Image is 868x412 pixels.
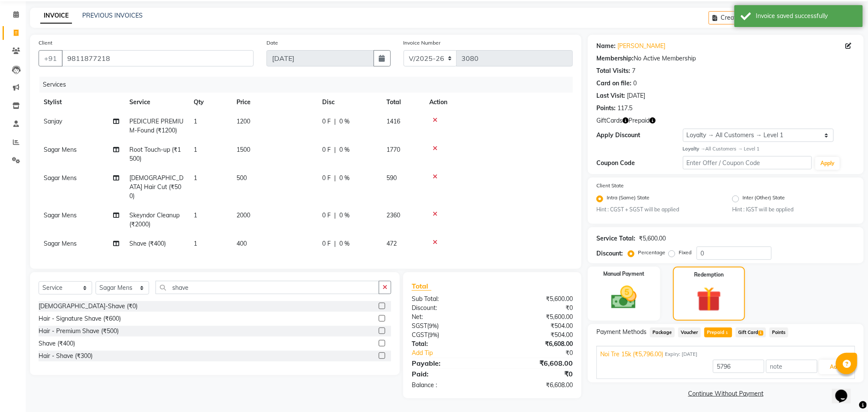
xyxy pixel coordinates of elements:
span: Noi Tre 15k (₹5,796.00) [600,350,663,359]
span: Prepaid [629,116,650,125]
div: Services [39,77,579,93]
input: Search by Name/Mobile/Email/Code [62,50,254,66]
div: Apply Discount [596,131,682,140]
a: INVOICE [40,8,72,24]
div: Hair - Signature Shave (₹600) [39,314,121,323]
span: 0 % [339,211,350,220]
button: Add [819,360,850,374]
div: All Customers → Level 1 [683,145,855,153]
span: Total [412,282,431,291]
div: ( ) [405,322,492,331]
strong: Loyalty → [683,146,706,152]
div: Total: [405,340,492,349]
div: 0 [633,79,637,88]
th: Stylist [39,93,124,112]
label: Invoice Number [404,39,441,47]
label: Inter (Other) State [742,194,785,204]
div: Payable: [405,358,492,368]
span: Shave (₹400) [129,240,166,247]
div: ₹5,600.00 [639,234,666,243]
div: ₹5,600.00 [492,313,579,322]
small: Hint : CGST + SGST will be applied [596,206,719,214]
a: PREVIOUS INVOICES [82,12,143,19]
a: Add Tip [405,349,507,358]
span: 1 [194,211,197,219]
span: 0 F [322,174,331,183]
span: 1 [724,331,729,336]
div: Discount: [405,304,492,313]
span: 0 % [339,145,350,154]
div: Shave (₹400) [39,339,75,348]
div: ₹6,608.00 [492,340,579,349]
span: 1416 [386,117,400,125]
button: Apply [815,157,840,170]
span: 0 % [339,239,350,248]
input: Search or Scan [156,281,379,294]
th: Service [124,93,189,112]
div: ( ) [405,331,492,340]
div: ₹0 [492,304,579,313]
span: GiftCards [596,116,623,125]
span: | [334,174,336,183]
input: Enter Offer / Coupon Code [683,156,812,169]
label: Client State [596,182,624,189]
div: Total Visits: [596,66,630,75]
span: Sagar Mens [44,146,77,153]
div: Hair - Premium Shave (₹500) [39,327,119,336]
div: Name: [596,42,616,51]
span: Points [769,328,788,337]
div: 117.5 [617,104,632,113]
div: Net: [405,313,492,322]
span: 9% [429,331,437,338]
span: [DEMOGRAPHIC_DATA] Hair Cut (₹500) [129,174,183,200]
span: Sanjay [44,117,62,125]
span: 1500 [236,146,250,153]
span: | [334,211,336,220]
label: Percentage [638,249,665,256]
img: _cash.svg [603,283,644,312]
span: 1770 [386,146,400,153]
label: Manual Payment [604,270,645,278]
span: | [334,145,336,154]
div: No Active Membership [596,54,855,63]
div: Sub Total: [405,295,492,304]
span: Gift Card [736,328,766,337]
span: 0 % [339,117,350,126]
th: Qty [189,93,231,112]
span: 472 [386,240,397,247]
span: 0 F [322,145,331,154]
input: note [766,360,817,373]
span: Package [650,328,675,337]
span: | [334,117,336,126]
div: ₹504.00 [492,331,579,340]
div: Paid: [405,369,492,379]
div: ₹0 [507,349,579,358]
label: Redemption [694,271,724,279]
button: Create New [709,11,758,24]
span: 1 [194,174,197,182]
label: Intra (Same) State [607,194,650,204]
span: 2360 [386,211,400,219]
span: Voucher [678,328,701,337]
div: Discount: [596,249,623,258]
div: Invoice saved successfully [756,12,856,21]
label: Date [266,39,278,47]
th: Total [381,93,424,112]
div: Card on file: [596,79,632,88]
th: Action [424,93,573,112]
span: 590 [386,174,397,182]
span: 1200 [236,117,250,125]
span: Expiry: [DATE] [665,351,697,358]
iframe: chat widget [832,378,859,403]
span: SGST [412,322,427,330]
span: CGST [412,331,428,339]
div: ₹504.00 [492,322,579,331]
th: Disc [317,93,381,112]
img: _gift.svg [689,284,729,314]
span: PEDICURE PREMIUM-Found (₹1200) [129,117,183,134]
a: Continue Without Payment [590,389,862,398]
span: Prepaid [704,328,732,337]
span: 500 [236,174,247,182]
span: 1 [194,240,197,247]
div: Membership: [596,54,634,63]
